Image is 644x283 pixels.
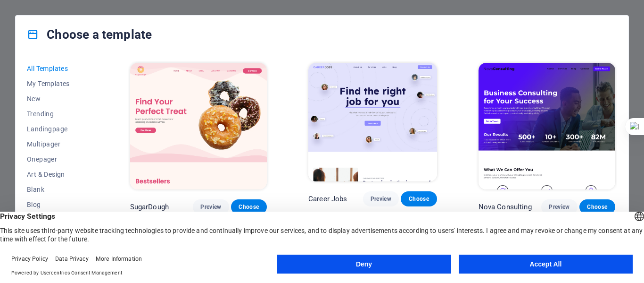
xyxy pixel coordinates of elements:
[27,76,89,91] button: My Templates
[401,191,437,206] button: Choose
[27,91,89,106] button: New
[27,121,89,137] button: Landingpage
[27,137,89,152] button: Multipager
[27,155,89,163] span: Onepager
[308,194,347,204] p: Career Jobs
[27,167,89,182] button: Art & Design
[579,199,615,214] button: Choose
[130,63,267,189] img: SugarDough
[27,171,89,178] span: Art & Design
[27,27,152,42] h4: Choose a template
[130,202,169,212] p: SugarDough
[363,191,399,206] button: Preview
[371,195,391,203] span: Preview
[27,125,89,133] span: Landingpage
[27,106,89,121] button: Trending
[308,63,437,181] img: Career Jobs
[27,182,89,197] button: Blank
[193,199,229,214] button: Preview
[239,203,259,211] span: Choose
[479,63,615,189] img: Nova Consulting
[549,203,570,211] span: Preview
[27,186,89,193] span: Blank
[408,195,429,203] span: Choose
[27,140,89,148] span: Multipager
[27,95,89,103] span: New
[27,61,89,76] button: All Templates
[541,199,577,214] button: Preview
[231,199,267,214] button: Choose
[27,65,89,72] span: All Templates
[27,201,89,208] span: Blog
[27,80,89,87] span: My Templates
[479,202,532,212] p: Nova Consulting
[27,152,89,167] button: Onepager
[27,197,89,212] button: Blog
[587,203,608,211] span: Choose
[27,110,89,118] span: Trending
[200,203,221,211] span: Preview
